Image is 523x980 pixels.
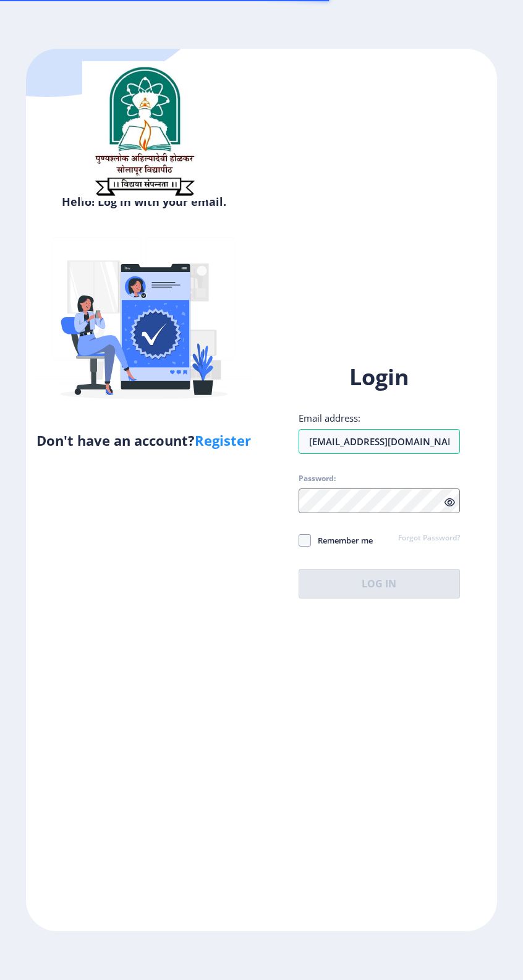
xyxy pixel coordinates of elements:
[82,61,206,201] img: sulogo.png
[311,533,373,548] span: Remember me
[398,533,460,544] a: Forgot Password?
[299,362,460,392] h1: Login
[195,431,251,450] a: Register
[299,429,460,454] input: Email address
[299,569,460,599] button: Log In
[35,194,252,209] h6: Hello! Log in with your email.
[299,412,360,424] label: Email address:
[36,214,252,430] img: Verified-rafiki.svg
[299,474,336,484] label: Password:
[35,430,252,450] h5: Don't have an account?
